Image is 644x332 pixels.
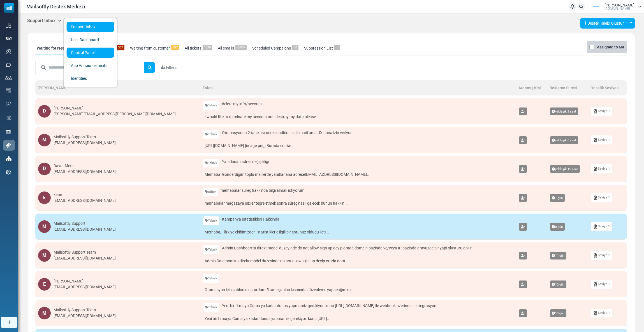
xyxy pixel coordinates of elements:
[38,278,51,291] div: E
[203,159,219,167] a: Teknik
[591,164,612,173] a: Seviye 1
[54,249,116,255] div: Mailsoftly Support Team
[550,107,578,115] span: yaklaşık 2 saat
[6,62,11,67] img: sms-icon.png
[203,199,513,208] a: merhabalar mağazaya sizi entegre etmek sonra süreç nasıl gelecek bunun hakkın...
[6,102,11,106] img: domain-health-icon.svg
[54,111,176,117] div: [PERSON_NAME][EMAIL_ADDRESS][PERSON_NAME][DOMAIN_NAME]
[550,165,580,173] span: yaklaşık 15 saat
[203,257,513,265] a: Admin Dashboartta direkt model duzeyinde do not allow sign up deyip orada dom...
[589,3,603,11] img: User Logo
[550,280,567,288] span: 13 gün
[38,307,51,319] div: M
[222,101,262,107] span: delete my info/account
[35,41,84,55] a: Waiting for response366
[200,80,516,95] th: Talep
[222,303,436,309] span: Yeni bir firmaya Cuma ya kadar donus yapmamiz gerekiyor: konu [URL][DOMAIN_NAME] ile webhook uzer...
[35,80,200,95] th: [PERSON_NAME]
[38,249,51,262] div: M
[203,303,219,312] a: Teknik
[54,198,116,204] div: [EMAIL_ADDRESS][DOMAIN_NAME]
[5,76,12,80] img: contacts-icon.svg
[54,313,116,319] div: [EMAIL_ADDRESS][DOMAIN_NAME]
[203,314,513,323] a: Yeni bir firmaya Cuma ya kadar donus yapmamiz gerekiyor: konu [URL]..
[222,159,269,165] span: Yanıtlanan adres değişikliği
[54,226,116,232] div: [EMAIL_ADDRESS][DOMAIN_NAME]
[6,143,11,148] img: support-icon-active.svg
[591,222,612,231] a: Seviye 1
[203,130,219,139] a: Teknik
[235,45,247,50] span: 23937
[203,113,513,121] a: I would like to terminate my account and destroy my data please
[54,192,116,198] div: kaan
[6,129,11,134] img: landing_pages.svg
[516,80,547,95] th: Atanmış Kişi
[550,223,565,231] span: 8 gün
[26,3,85,10] span: Mailsoftly Destek Merkezi
[222,245,472,251] span: Admin Dashboartta direkt model duzeyinde do not allow sign up deyip orada domain bazinda ve/veya ...
[54,105,176,111] div: [PERSON_NAME]
[6,88,11,93] img: email-templates-icon.svg
[203,228,513,237] a: Merhaba, Türkiye ekibimizden istatistiklerle ilgili bir sorunuz olduğu ileti...
[67,22,114,32] a: Support Inbox
[38,134,51,146] div: M
[27,18,62,23] h5: Support Inbox
[604,3,634,7] span: [PERSON_NAME]
[171,45,179,50] span: 437
[54,221,116,226] div: Mailsoftly Support
[221,188,304,193] span: merhabalar süreç hakkında bilgi almak istiyorum
[203,141,513,150] a: [URL][DOMAIN_NAME] [image.png] Burada contac...
[6,49,11,54] img: campaigns-icon.png
[222,130,352,136] span: Otomasyonda 2 tane ust uste condition calismadi ama UX buna izin veriyor
[183,41,214,55] a: All tickets1329
[67,60,114,71] a: App Announcements
[6,170,11,175] img: settings-icon.svg
[6,23,11,28] img: dashboard-icon.svg
[251,41,300,55] a: Scheduled Campaigns60
[591,135,612,144] a: Seviye 1
[604,7,630,10] span: [DOMAIN_NAME]
[303,41,341,55] a: Suppression List
[54,255,116,261] div: [EMAIL_ADDRESS][DOMAIN_NAME]
[38,105,51,118] div: D
[550,309,567,317] span: 13 gün
[580,18,627,29] a: Destek Talebi Oluştur
[38,191,51,204] div: k
[591,280,612,289] a: Seviye 1
[54,278,116,284] div: [PERSON_NAME]
[6,115,12,121] img: workflow.svg
[38,163,51,175] div: D
[591,107,612,115] a: Seviye 1
[203,170,513,179] a: Merhaba Gönderdiğim toplu maillerde yanıtlanana adrese[EMAIL_ADDRESS][DOMAIN_NAME]...
[203,274,219,283] a: Teknik
[550,136,578,144] span: yaklaşık 6 saat
[591,309,612,317] a: Seviye 1
[67,48,114,58] a: Control Panel
[4,3,14,13] img: mailsoftly_icon_blue_white.svg
[591,251,612,259] a: Seviye 1
[54,134,116,140] div: Mailsoftly Support Team
[38,220,51,233] div: M
[67,35,114,45] a: User Dashboard
[203,188,218,196] a: Diğer
[550,194,565,202] span: 1 gün
[117,45,124,50] span: 367
[203,245,219,254] a: Teknik
[216,41,248,55] a: All emails23937
[591,193,612,202] a: Seviye 1
[588,80,627,95] th: Öncelik Seviyesi
[54,284,116,290] div: [EMAIL_ADDRESS][DOMAIN_NAME]
[292,45,298,50] span: 60
[203,101,219,110] a: Teknik
[54,163,116,169] div: Davut Mete
[166,65,177,71] span: Filters
[203,45,212,50] span: 1329
[589,3,641,11] a: User Logo [PERSON_NAME] [DOMAIN_NAME]
[67,73,114,83] a: Identities
[54,307,116,313] div: Mailsoftly Support Team
[54,169,116,175] div: [EMAIL_ADDRESS][DOMAIN_NAME]
[222,216,279,222] span: Kampanya Istatistikleri Hakkında
[54,140,116,146] div: [EMAIL_ADDRESS][DOMAIN_NAME]
[550,252,567,259] span: 11 gün
[129,41,180,55] a: Waiting from customer437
